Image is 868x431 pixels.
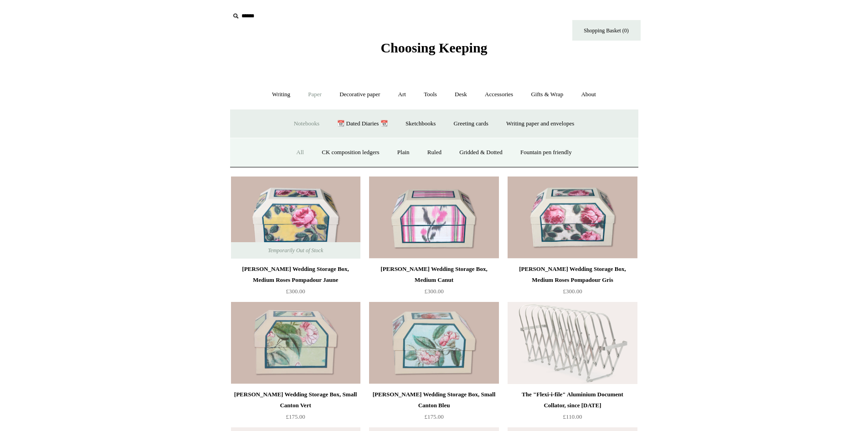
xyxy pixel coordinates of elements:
a: CK composition ledgers [313,140,387,165]
a: About [573,83,604,107]
span: £300.00 [563,288,582,295]
img: Antoinette Poisson Wedding Storage Box, Medium Roses Pompadour Jaune [231,177,360,259]
img: The "Flexi-i-file" Aluminium Document Collator, since 1941 [508,302,637,384]
a: Shopping Basket (0) [572,20,641,41]
span: £300.00 [286,288,305,295]
a: 📆 Dated Diaries 📆 [329,112,395,136]
a: Gridded & Dotted [451,140,511,165]
a: Antoinette Poisson Wedding Storage Box, Medium Roses Pompadour Jaune Antoinette Poisson Wedding S... [231,177,360,259]
div: [PERSON_NAME] Wedding Storage Box, Medium Roses Pompadour Jaune [233,264,358,286]
a: Ruled [419,140,450,165]
span: £175.00 [286,413,305,420]
img: Antoinette Poisson Wedding Storage Box, Small Canton Bleu [369,302,498,384]
div: The "Flexi-i-file" Aluminium Document Collator, since [DATE] [510,389,635,411]
a: Decorative paper [331,83,388,107]
a: Sketchbooks [397,112,444,136]
a: Plain [389,140,418,165]
a: Greeting cards [446,112,497,136]
a: Paper [300,83,330,107]
a: Fountain pen friendly [512,140,580,165]
span: £110.00 [563,413,582,420]
a: [PERSON_NAME] Wedding Storage Box, Medium Roses Pompadour Gris £300.00 [508,264,637,301]
span: £175.00 [424,413,443,420]
div: [PERSON_NAME] Wedding Storage Box, Small Canton Bleu [371,389,496,411]
a: [PERSON_NAME] Wedding Storage Box, Small Canton Vert £175.00 [231,389,360,426]
img: Antoinette Poisson Wedding Storage Box, Medium Canut [369,177,498,259]
a: The "Flexi-i-file" Aluminium Document Collator, since 1941 The "Flexi-i-file" Aluminium Document ... [508,302,637,384]
a: Antoinette Poisson Wedding Storage Box, Medium Roses Pompadour Gris Antoinette Poisson Wedding St... [508,177,637,259]
span: Choosing Keeping [380,40,487,55]
a: Antoinette Poisson Wedding Storage Box, Small Canton Bleu Antoinette Poisson Wedding Storage Box,... [369,302,498,384]
a: Antoinette Poisson Wedding Storage Box, Medium Canut Antoinette Poisson Wedding Storage Box, Medi... [369,177,498,259]
a: All [288,140,312,165]
div: [PERSON_NAME] Wedding Storage Box, Small Canton Vert [233,389,358,411]
a: Writing [264,83,298,107]
a: [PERSON_NAME] Wedding Storage Box, Medium Roses Pompadour Jaune £300.00 [231,264,360,301]
a: Tools [416,83,445,107]
img: Antoinette Poisson Wedding Storage Box, Small Canton Vert [231,302,360,384]
a: Writing paper and envelopes [498,112,582,136]
img: Antoinette Poisson Wedding Storage Box, Medium Roses Pompadour Gris [508,177,637,259]
a: Antoinette Poisson Wedding Storage Box, Small Canton Vert Antoinette Poisson Wedding Storage Box,... [231,302,360,384]
div: [PERSON_NAME] Wedding Storage Box, Medium Roses Pompadour Gris [510,264,635,286]
a: Gifts & Wrap [523,83,571,107]
a: The "Flexi-i-file" Aluminium Document Collator, since [DATE] £110.00 [508,389,637,426]
span: Temporarily Out of Stock [259,242,332,259]
a: [PERSON_NAME] Wedding Storage Box, Medium Canut £300.00 [369,264,498,301]
a: Desk [447,83,475,107]
a: Art [390,83,414,107]
a: [PERSON_NAME] Wedding Storage Box, Small Canton Bleu £175.00 [369,389,498,426]
a: Accessories [477,83,521,107]
a: Notebooks [286,112,328,136]
div: [PERSON_NAME] Wedding Storage Box, Medium Canut [371,264,496,286]
span: £300.00 [424,288,443,295]
a: Choosing Keeping [380,47,487,54]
